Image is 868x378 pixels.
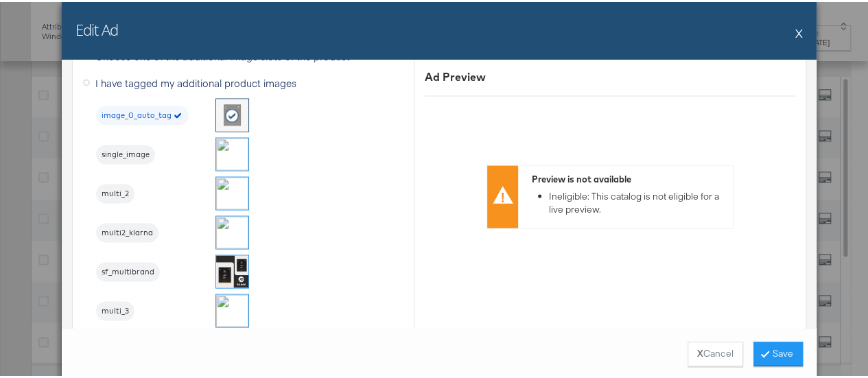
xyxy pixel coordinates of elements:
[96,182,134,201] div: multi_2
[753,340,803,364] button: Save
[95,73,296,87] span: I have tagged my additional product images
[96,303,134,314] span: multi_3
[96,108,189,119] span: image_0_auto_tag
[216,136,248,168] img: fl_layer_apply%2Cg_north_west%2Cx_24%2Cy_
[96,104,189,123] div: image_0_auto_tag
[425,68,795,84] div: Ad Preview
[697,345,703,358] strong: X
[688,340,743,364] button: XCancel
[216,292,248,324] img: w_
[96,264,160,275] span: sf_multibrand
[216,175,248,207] img: e_colorize%
[216,253,248,285] img: mK28As9U7Em_cpAQ26jCwQ.jpg
[532,171,726,184] div: Preview is not available
[96,147,155,158] span: single_image
[96,299,134,318] div: multi_3
[795,17,803,45] button: X
[75,17,118,38] h2: Edit Ad
[549,188,726,213] li: Ineligible: This catalog is not eligible for a live preview.
[216,214,248,246] img: fl_layer_apply%2Cg_north_west%2
[96,225,159,236] span: multi2_klarna
[96,143,155,162] div: single_image
[96,260,160,279] div: sf_multibrand
[96,186,134,197] span: multi_2
[96,221,159,240] div: multi2_klarna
